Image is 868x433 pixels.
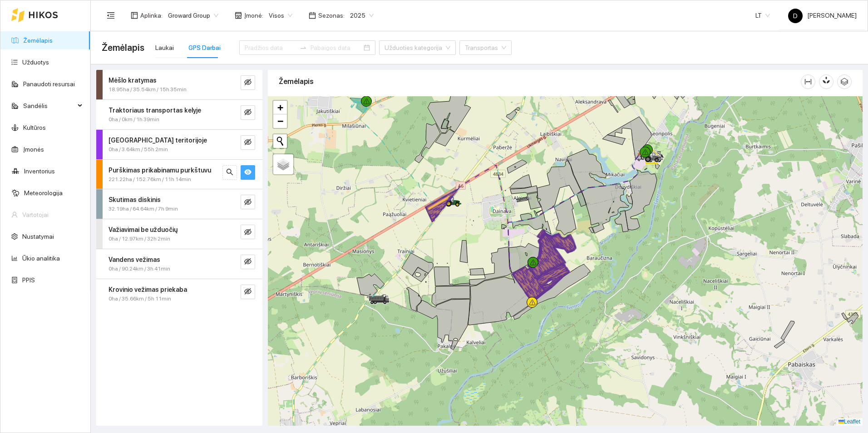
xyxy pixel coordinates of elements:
div: Važiavimai be užduočių0ha / 12.97km / 32h 2mineye-invisible [96,219,262,249]
span: eye-invisible [244,228,252,237]
div: Žemėlapis [279,69,801,94]
a: Įmonės [23,146,44,153]
span: to [300,44,307,51]
span: eye [244,168,252,177]
span: 0ha / 35.66km / 5h 11min [108,295,171,303]
div: Vandens vežimas0ha / 90.24km / 3h 41mineye-invisible [96,249,262,279]
div: Krovinio vežimas priekaba0ha / 35.66km / 5h 11mineye-invisible [96,279,262,309]
a: Ūkio analitika [22,255,60,262]
span: calendar [309,12,316,19]
span: 221.22ha / 152.76km / 11h 14min [108,175,191,184]
div: Laukai [155,43,174,53]
button: eye-invisible [241,75,255,90]
button: Initiate a new search [273,134,287,148]
input: Pabaigos data [311,43,362,53]
a: Vartotojai [22,211,49,218]
span: eye-invisible [244,108,252,117]
div: GPS Darbai [188,43,221,53]
span: D [793,9,798,23]
span: 2025 [350,9,374,22]
a: Meteorologija [24,189,63,197]
button: eye-invisible [241,135,255,150]
span: Įmonė : [244,10,263,20]
div: Traktoriaus transportas kelyje0ha / 0km / 1h 39mineye-invisible [96,100,262,129]
strong: Važiavimai be užduočių [108,226,178,233]
span: search [226,168,233,177]
a: Inventorius [24,167,55,175]
span: layout [131,12,138,19]
strong: Vandens vežimas [108,256,160,263]
span: 0ha / 90.24km / 3h 41min [108,265,170,273]
button: eye-invisible [241,225,255,239]
a: Panaudoti resursai [23,80,75,88]
div: [GEOGRAPHIC_DATA] teritorijoje0ha / 3.64km / 55h 2mineye-invisible [96,130,262,159]
span: Žemėlapis [102,40,144,55]
button: column-width [801,74,815,89]
span: Visos [269,9,292,22]
span: eye-invisible [244,288,252,296]
button: eye [241,165,255,180]
span: eye-invisible [244,198,252,207]
a: PPIS [22,276,35,284]
button: eye-invisible [241,105,255,120]
a: Zoom out [273,114,287,128]
strong: Krovinio vežimas priekaba [108,286,187,293]
button: search [222,165,237,180]
input: Pradžios data [245,43,296,53]
span: column-width [801,78,815,85]
span: 0ha / 3.64km / 55h 2min [108,145,168,154]
span: Sandėlis [23,97,75,115]
span: 32.19ha / 64.64km / 7h 9min [108,205,178,213]
div: Purškimas prikabinamu purkštuvu221.22ha / 152.76km / 11h 14minsearcheye [96,160,262,189]
a: Nustatymai [22,233,54,240]
span: Groward Group [168,9,218,22]
span: Sezonas : [318,10,345,20]
strong: Traktoriaus transportas kelyje [108,107,201,114]
a: Žemėlapis [23,37,53,44]
span: menu-fold [107,11,115,20]
span: [PERSON_NAME] [788,12,857,19]
span: 18.95ha / 35.54km / 15h 35min [108,85,187,94]
a: Kultūros [23,124,46,131]
span: Aplinka : [140,10,163,20]
strong: Skutimas diskinis [108,196,161,203]
a: Užduotys [22,59,49,66]
span: 0ha / 12.97km / 32h 2min [108,235,170,243]
strong: [GEOGRAPHIC_DATA] teritorijoje [108,137,207,144]
span: − [277,115,283,127]
span: eye-invisible [244,138,252,147]
button: menu-fold [102,6,120,25]
a: Layers [273,154,293,174]
strong: Purškimas prikabinamu purkštuvu [108,167,211,174]
button: eye-invisible [241,285,255,299]
strong: Mėšlo kratymas [108,77,157,84]
div: Skutimas diskinis32.19ha / 64.64km / 7h 9mineye-invisible [96,189,262,219]
span: + [277,102,283,113]
button: eye-invisible [241,255,255,269]
span: eye-invisible [244,79,252,87]
span: swap-right [300,44,307,51]
span: 0ha / 0km / 1h 39min [108,115,159,124]
span: eye-invisible [244,258,252,266]
div: Mėšlo kratymas18.95ha / 35.54km / 15h 35mineye-invisible [96,70,262,99]
a: Leaflet [838,418,860,425]
span: LT [755,9,770,22]
button: eye-invisible [241,195,255,209]
a: Zoom in [273,101,287,114]
span: shop [235,12,242,19]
